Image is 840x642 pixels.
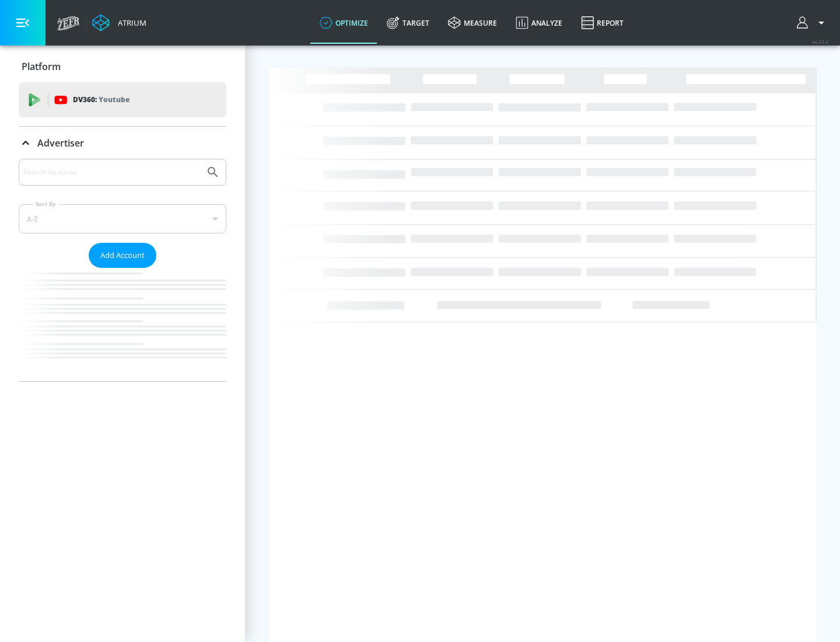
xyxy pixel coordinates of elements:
div: DV360: Youtube [19,82,226,117]
span: Add Account [100,249,145,262]
input: Search by name [23,165,200,180]
p: Advertiser [37,137,84,149]
span: v 4.25.4 [812,39,828,45]
a: Atrium [92,14,146,32]
a: Report [572,2,633,44]
a: optimize [310,2,377,44]
a: Target [377,2,439,44]
div: Atrium [113,18,146,28]
div: Advertiser [19,159,226,381]
div: Platform [19,50,226,83]
button: Add Account [89,243,156,268]
p: DV360: [73,93,129,106]
div: Advertiser [19,127,226,159]
p: Platform [22,60,61,73]
p: Youtube [99,93,129,106]
nav: list of Advertiser [19,268,226,381]
a: Analyze [506,2,572,44]
a: measure [439,2,506,44]
label: Sort By [33,200,58,208]
div: A-Z [19,204,226,233]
